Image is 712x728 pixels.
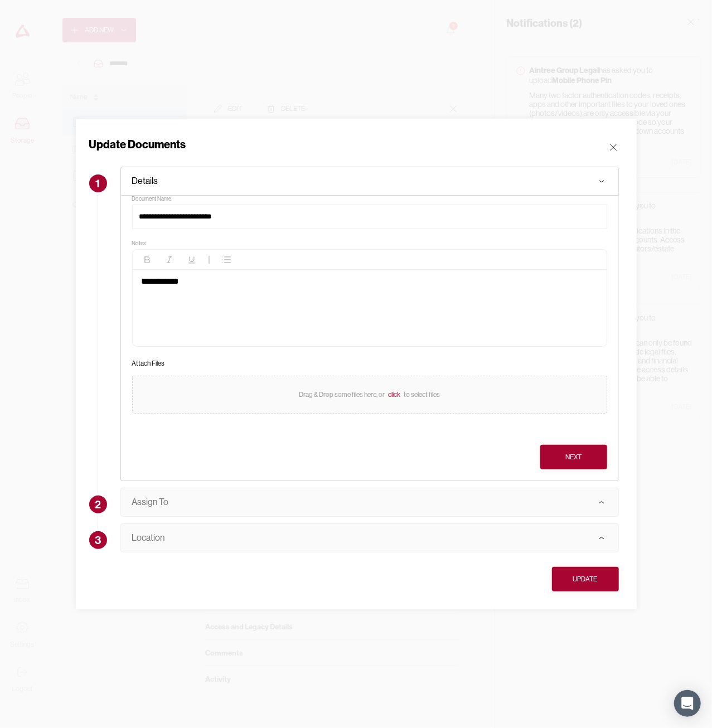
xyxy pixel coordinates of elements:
div: 1 [89,174,107,192]
button: Update [552,567,619,591]
div: Update Documents [89,137,186,152]
div: Next [565,452,582,463]
div: Attach Files [132,358,165,369]
div: Location [132,532,165,543]
div: Drag & Drop some files here, orclickto select files [132,376,607,414]
div: click [385,389,404,400]
div: Drag & Drop some files here, or to select files [299,389,440,400]
div: Notes [132,240,607,247]
div: 3 [89,531,107,549]
button: Next [540,445,607,469]
div: Document Name [132,196,172,202]
div: Details [132,176,158,187]
div: 2 [89,496,107,513]
div: Update [573,574,598,585]
div: Open Intercom Messenger [674,690,701,717]
div: Assign To [132,497,169,508]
